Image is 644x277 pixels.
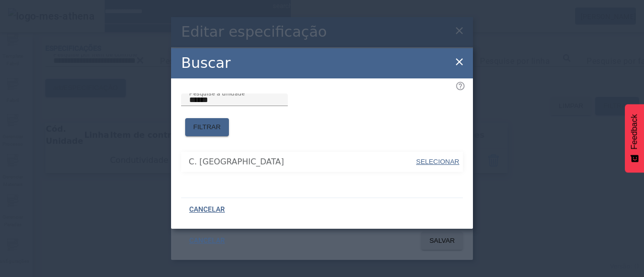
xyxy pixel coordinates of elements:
span: Feedback [630,114,639,149]
span: C. [GEOGRAPHIC_DATA] [189,156,415,168]
button: CANCELAR [181,201,233,219]
button: CANCELAR [181,232,233,250]
span: FILTRAR [193,122,221,132]
button: SELECIONAR [415,153,460,171]
button: Feedback - Mostrar pesquisa [625,104,644,172]
span: SALVAR [429,236,455,246]
mat-label: Pesquise a unidade [189,89,245,97]
button: SALVAR [421,232,463,250]
button: FILTRAR [185,118,229,136]
span: CANCELAR [189,205,225,215]
span: CANCELAR [189,236,225,246]
span: SELECIONAR [416,158,459,165]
